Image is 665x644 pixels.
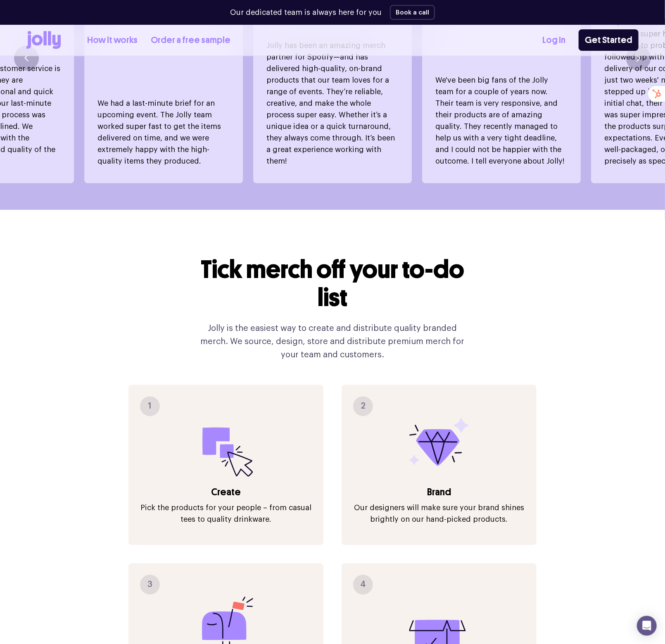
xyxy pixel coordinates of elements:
[151,33,230,47] a: Order a free sample
[266,40,399,167] p: Jolly has been an amazing merch partner for Spotify—and has delivered high-quality, on-brand prod...
[147,578,152,592] span: 3
[194,256,471,312] h2: Tick merch off your to-do list
[194,322,471,362] p: Jolly is the easiest way to create and distribute quality branded merch. We source, design, store...
[390,5,435,20] button: Book a call
[97,97,230,167] p: We had a last-minute brief for an upcoming event. The Jolly team worked super fast to get the ite...
[87,33,138,47] a: How it works
[637,616,657,636] div: Open Intercom Messenger
[350,502,528,525] p: Our designers will make sure your brand shines brightly on our hand-picked products.
[579,29,639,51] a: Get Started
[137,486,315,499] h3: Create
[148,400,152,413] span: 1
[435,74,568,167] p: We've been big fans of the Jolly team for a couple of years now. Their team is very responsive, a...
[350,486,528,499] h3: Brand
[230,7,382,18] p: Our dedicated team is always here for you
[361,400,366,413] span: 2
[360,578,366,592] span: 4
[137,502,315,525] p: Pick the products for your people – from casual tees to quality drinkware.
[542,33,565,47] a: Log In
